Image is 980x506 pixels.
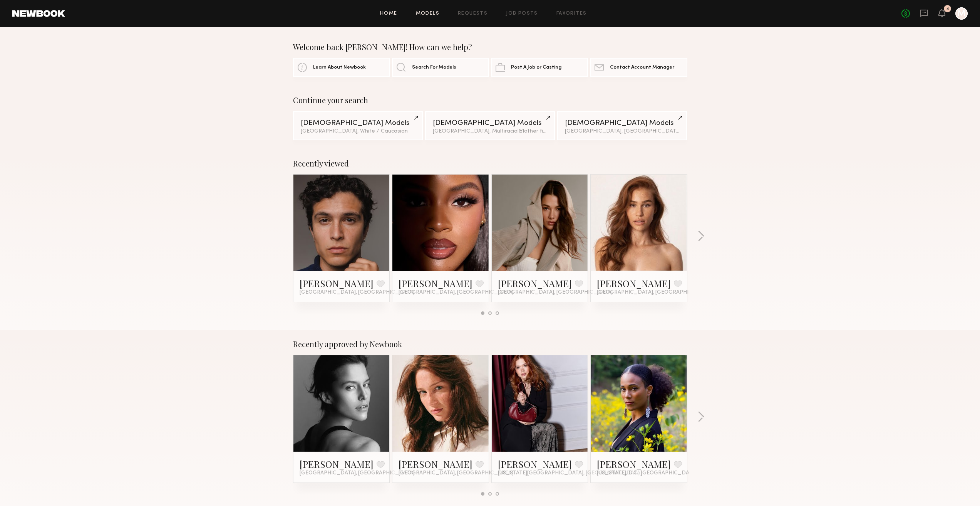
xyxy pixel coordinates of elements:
[412,65,456,70] span: Search For Models
[399,470,513,476] span: [GEOGRAPHIC_DATA], [GEOGRAPHIC_DATA]
[301,129,415,134] div: [GEOGRAPHIC_DATA], White / Caucasian
[293,96,687,105] div: Continue your search
[597,277,671,289] a: [PERSON_NAME]
[597,289,712,296] span: [GEOGRAPHIC_DATA], [GEOGRAPHIC_DATA]
[293,340,687,349] div: Recently approved by Newbook
[300,470,414,476] span: [GEOGRAPHIC_DATA], [GEOGRAPHIC_DATA]
[293,111,423,140] a: [DEMOGRAPHIC_DATA] Models[GEOGRAPHIC_DATA], White / Caucasian
[491,58,588,77] a: Post A Job or Casting
[597,458,671,470] a: [PERSON_NAME]
[300,458,374,470] a: [PERSON_NAME]
[458,11,487,16] a: Requests
[498,277,572,289] a: [PERSON_NAME]
[380,11,397,16] a: Home
[498,470,642,476] span: [US_STATE][GEOGRAPHIC_DATA], [GEOGRAPHIC_DATA]
[433,129,547,134] div: [GEOGRAPHIC_DATA], Multiracial
[597,470,697,476] span: [US_STATE], D.C., [GEOGRAPHIC_DATA]
[399,458,472,470] a: [PERSON_NAME]
[293,58,390,77] a: Learn About Newbook
[565,129,679,134] div: [GEOGRAPHIC_DATA], [GEOGRAPHIC_DATA]
[399,289,513,296] span: [GEOGRAPHIC_DATA], [GEOGRAPHIC_DATA]
[519,129,552,134] span: & 1 other filter
[416,11,439,16] a: Models
[313,65,366,70] span: Learn About Newbook
[506,11,538,16] a: Job Posts
[425,111,555,140] a: [DEMOGRAPHIC_DATA] Models[GEOGRAPHIC_DATA], Multiracial&1other filter
[511,65,561,70] span: Post A Job or Casting
[610,65,674,70] span: Contact Account Manager
[293,42,687,52] div: Welcome back [PERSON_NAME]! How can we help?
[498,458,572,470] a: [PERSON_NAME]
[433,119,547,127] div: [DEMOGRAPHIC_DATA] Models
[392,58,489,77] a: Search For Models
[565,119,679,127] div: [DEMOGRAPHIC_DATA] Models
[293,159,687,168] div: Recently viewed
[590,58,687,77] a: Contact Account Manager
[955,7,968,20] a: M
[556,11,587,16] a: Favorites
[399,277,472,289] a: [PERSON_NAME]
[946,7,949,11] div: 4
[498,289,613,296] span: [GEOGRAPHIC_DATA], [GEOGRAPHIC_DATA]
[300,289,414,296] span: [GEOGRAPHIC_DATA], [GEOGRAPHIC_DATA]
[301,119,415,127] div: [DEMOGRAPHIC_DATA] Models
[557,111,687,140] a: [DEMOGRAPHIC_DATA] Models[GEOGRAPHIC_DATA], [GEOGRAPHIC_DATA]
[300,277,374,289] a: [PERSON_NAME]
